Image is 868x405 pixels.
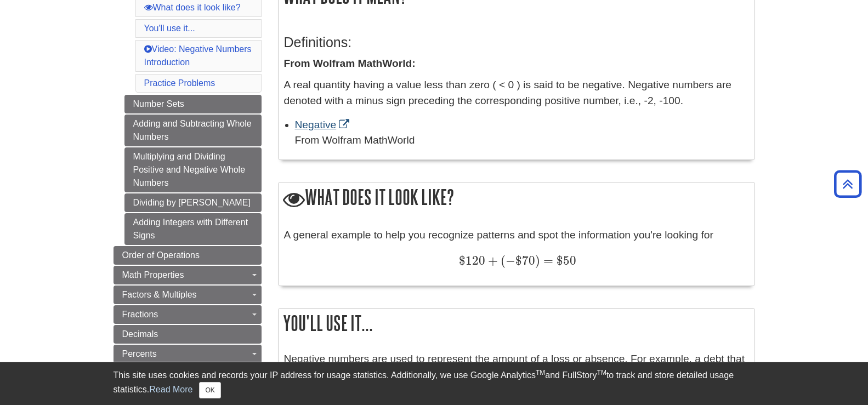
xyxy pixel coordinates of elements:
[597,369,606,377] sup: TM
[522,253,535,268] span: 70
[279,182,754,214] h2: What does it look like?
[284,35,749,50] h3: Definitions:
[506,253,515,268] span: −
[114,369,755,398] div: This site uses cookies and records your IP address for usage statistics. Additionally, we use Goo...
[284,77,749,109] p: A real quantity having a value less than zero ( < 0 ) is said to be negative. Negative numbers ar...
[144,3,241,12] a: What does it look like?
[536,369,545,377] sup: TM
[122,349,157,358] span: Percents
[557,253,563,268] span: $
[284,58,416,69] strong: From Wolfram MathWorld:
[144,78,215,88] a: Practice Problems
[485,253,498,268] span: +
[144,24,195,33] a: You'll use it...
[122,290,197,299] span: Factors & Multiples
[114,246,262,265] a: Order of Operations
[114,345,262,363] a: Percents
[122,250,200,260] span: Order of Operations
[199,382,220,398] button: Close
[122,310,158,319] span: Fractions
[124,193,262,212] a: Dividing by [PERSON_NAME]
[515,253,522,268] span: $
[279,309,754,338] h2: You'll use it...
[459,253,466,268] span: $
[295,133,749,149] div: From Wolfram MathWorld
[122,329,158,339] span: Decimals
[114,305,262,324] a: Fractions
[124,213,262,245] a: Adding Integers with Different Signs
[535,253,540,268] span: )
[284,227,749,243] p: A general example to help you recognize patterns and spot the information you're looking for
[114,325,262,344] a: Decimals
[124,95,262,113] a: Number Sets
[114,266,262,284] a: Math Properties
[124,115,262,146] a: Adding and Subtracting Whole Numbers
[124,147,262,192] a: Multiplying and Dividing Positive and Negative Whole Numbers
[144,44,252,67] a: Video: Negative Numbers Introduction
[498,253,506,268] span: (
[114,286,262,304] a: Factors & Multiples
[466,253,485,268] span: 120
[563,253,576,268] span: 50
[149,385,192,394] a: Read More
[122,270,184,279] span: Math Properties
[295,119,353,130] a: Link opens in new window
[830,176,865,191] a: Back to Top
[540,253,553,268] span: =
